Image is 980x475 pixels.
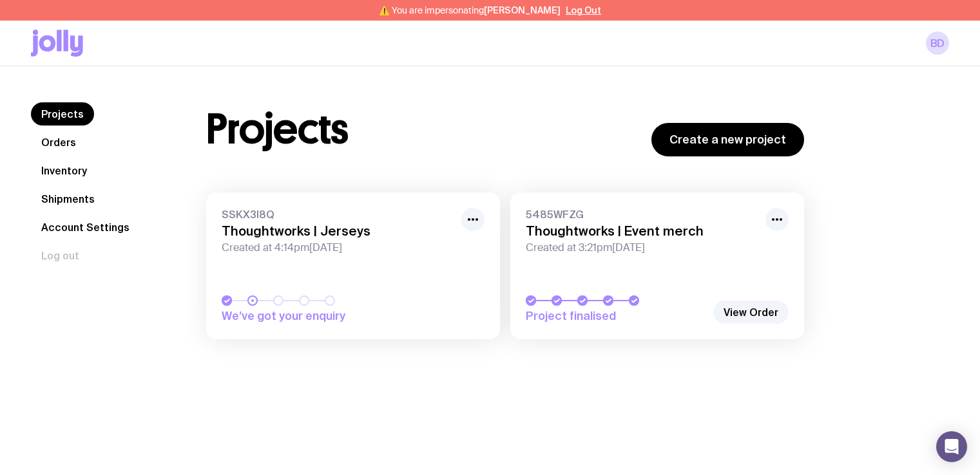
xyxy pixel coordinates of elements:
a: Account Settings [31,216,140,239]
span: [PERSON_NAME] [484,5,561,15]
a: Shipments [31,187,105,210]
a: Create a new project [651,123,804,156]
h3: Thoughtworks | Jerseys [222,223,454,239]
a: Inventory [31,159,97,182]
a: 5485WFZGThoughtworks | Event merchCreated at 3:21pm[DATE]Project finalised [510,192,804,339]
span: SSKX3I8Q [222,208,454,221]
a: Projects [31,102,94,126]
a: BD [926,32,949,55]
button: Log out [31,244,90,267]
div: Open Intercom Messenger [936,431,967,462]
a: SSKX3I8QThoughtworks | JerseysCreated at 4:14pm[DATE]We’ve got your enquiry [206,192,500,339]
span: We’ve got your enquiry [222,308,402,324]
button: Log Out [566,5,601,15]
span: Project finalised [526,308,706,324]
span: Created at 3:21pm[DATE] [526,241,758,254]
span: Created at 4:14pm[DATE] [222,241,454,254]
span: ⚠️ You are impersonating [379,5,561,15]
h3: Thoughtworks | Event merch [526,223,758,239]
h1: Projects [206,109,349,150]
a: Orders [31,131,86,154]
a: View Order [713,301,789,324]
span: 5485WFZG [526,208,758,221]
